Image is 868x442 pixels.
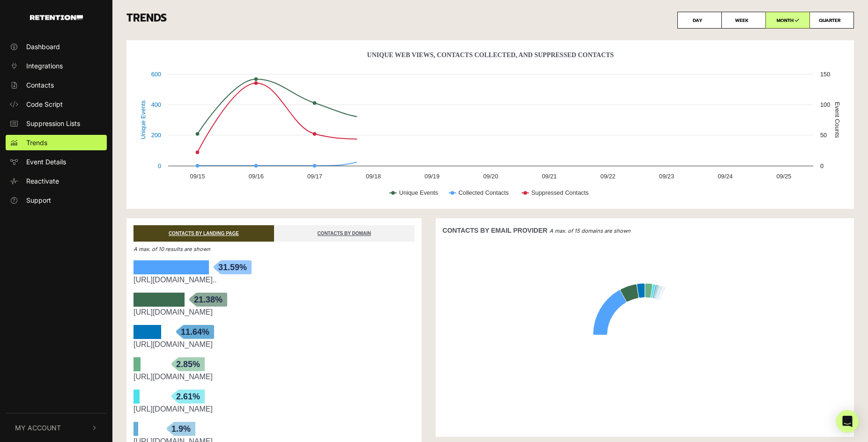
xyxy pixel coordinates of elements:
[549,228,631,234] em: A max. of 15 domains are shown
[820,132,827,139] text: 50
[30,15,83,20] img: Retention.com
[26,157,66,167] span: Event Details
[171,357,205,371] span: 2.85%
[126,12,854,29] h3: TRENDS
[483,173,498,180] text: 09/20
[718,173,733,180] text: 09/24
[158,162,161,169] text: 0
[134,307,415,318] div: https://www.elliptigo.com/our-bikes/
[765,12,810,29] label: MONTH
[776,173,791,180] text: 09/25
[190,173,205,180] text: 09/15
[151,101,161,108] text: 400
[140,100,147,139] text: Unique Events
[424,173,439,180] text: 09/19
[134,274,415,286] div: https://www.elliptigo.com/experience-the-elliptigo-difference/
[834,102,841,138] text: Event Counts
[26,195,51,205] span: Support
[459,189,509,196] text: Collected Contacts
[399,189,438,196] text: Unique Events
[134,276,217,284] a: [URL][DOMAIN_NAME]..
[809,12,854,29] label: QUARTER
[189,293,227,307] span: 21.38%
[6,154,107,169] a: Event Details
[820,162,823,169] text: 0
[6,116,107,131] a: Suppression Lists
[6,77,107,93] a: Contacts
[6,39,107,54] a: Dashboard
[836,410,859,433] div: Open Intercom Messenger
[274,225,415,242] a: CONTACTS BY DOMAIN
[307,173,322,180] text: 09/17
[542,173,557,180] text: 09/21
[249,173,264,180] text: 09/16
[214,260,252,274] span: 31.59%
[167,422,195,436] span: 1.9%
[677,12,722,29] label: DAY
[134,405,213,413] a: [URL][DOMAIN_NAME]
[134,47,847,206] svg: Unique Web Views, Contacts Collected, And Suppressed Contacts
[134,246,210,252] em: A max. of 10 results are shown
[134,340,213,348] a: [URL][DOMAIN_NAME]
[721,12,766,29] label: WEEK
[820,101,830,108] text: 100
[659,173,674,180] text: 09/23
[26,138,47,147] span: Trends
[176,325,214,339] span: 11.64%
[26,176,59,186] span: Reactivate
[443,227,548,234] strong: CONTACTS BY EMAIL PROVIDER
[134,373,213,381] a: [URL][DOMAIN_NAME]
[26,61,63,71] span: Integrations
[6,192,107,208] a: Support
[366,173,381,180] text: 09/18
[171,390,205,404] span: 2.61%
[26,42,60,52] span: Dashboard
[134,308,213,316] a: [URL][DOMAIN_NAME]
[151,71,161,78] text: 600
[134,371,415,383] div: https://www.elliptigo.com/shop/
[601,173,616,180] text: 09/22
[531,189,588,196] text: Suppressed Contacts
[151,132,161,139] text: 200
[26,80,54,90] span: Contacts
[26,99,63,109] span: Code Script
[6,58,107,74] a: Integrations
[26,118,80,128] span: Suppression Lists
[6,413,107,442] button: My Account
[134,404,415,415] div: https://www.elliptigo.com/product/elliptigo-11r/
[6,173,107,189] a: Reactivate
[134,225,274,242] a: CONTACTS BY LANDING PAGE
[367,52,614,59] text: Unique Web Views, Contacts Collected, And Suppressed Contacts
[134,339,415,350] div: https://www.elliptigo.com/
[6,135,107,150] a: Trends
[15,423,61,433] span: My Account
[6,96,107,112] a: Code Script
[820,71,830,78] text: 150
